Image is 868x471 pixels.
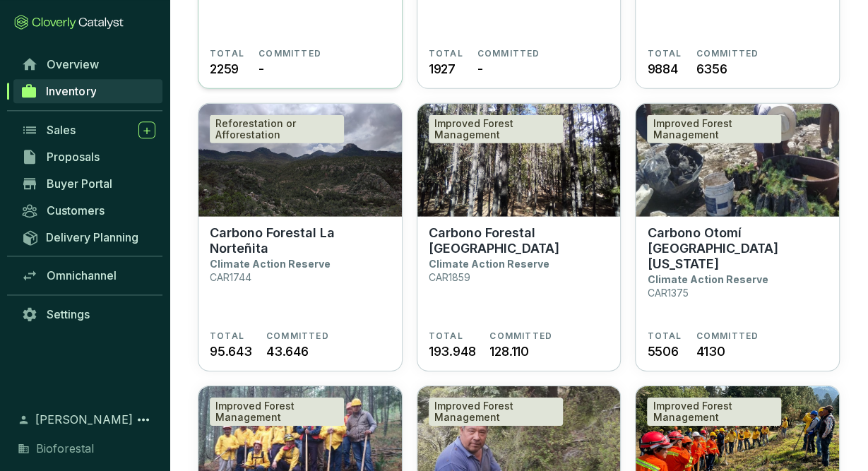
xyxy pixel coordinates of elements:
[210,225,391,256] p: Carbono Forestal La Norteñita
[210,341,252,360] span: 95.643
[14,145,162,169] a: Proposals
[477,59,483,78] span: -
[47,150,100,164] span: Proposals
[210,114,344,143] div: Reforestation or Afforestation
[46,230,138,244] span: Delivery Planning
[210,59,239,78] span: 2259
[258,47,321,59] span: COMMITTED
[636,103,839,216] img: Carbono Otomí La Florida
[429,270,470,282] p: CAR1859
[47,177,112,191] span: Buyer Portal
[47,268,117,282] span: Omnichannel
[696,59,727,78] span: 6356
[46,84,96,98] span: Inventory
[429,341,476,360] span: 193.948
[647,47,682,59] span: TOTAL
[429,397,563,425] div: Improved Forest Management
[14,198,162,222] a: Customers
[47,307,90,321] span: Settings
[696,341,725,360] span: 4130
[489,330,552,341] span: COMMITTED
[47,203,105,217] span: Customers
[14,52,162,76] a: Overview
[35,411,133,428] span: [PERSON_NAME]
[210,330,244,341] span: TOTAL
[210,270,251,282] p: CAR1744
[647,225,828,271] p: Carbono Otomí [GEOGRAPHIC_DATA][US_STATE]
[210,47,244,59] span: TOTAL
[696,47,759,59] span: COMMITTED
[36,440,94,457] span: Bioforestal
[417,102,622,371] a: Carbono Forestal La CatedralImproved Forest ManagementCarbono Forestal [GEOGRAPHIC_DATA]Climate A...
[635,102,840,371] a: Carbono Otomí La FloridaImproved Forest ManagementCarbono Otomí [GEOGRAPHIC_DATA][US_STATE]Climat...
[429,330,463,341] span: TOTAL
[13,79,162,103] a: Inventory
[647,286,688,298] p: CAR1375
[477,47,540,59] span: COMMITTED
[266,341,309,360] span: 43.646
[210,397,344,425] div: Improved Forest Management
[417,103,621,216] img: Carbono Forestal La Catedral
[210,257,331,269] p: Climate Action Reserve
[647,330,682,341] span: TOTAL
[647,59,677,78] span: 9884
[429,257,549,269] p: Climate Action Reserve
[14,118,162,142] a: Sales
[429,59,456,78] span: 1927
[647,397,781,425] div: Improved Forest Management
[198,103,402,216] img: Carbono Forestal La Norteñita
[489,341,529,360] span: 128.110
[429,225,610,256] p: Carbono Forestal [GEOGRAPHIC_DATA]
[429,47,463,59] span: TOTAL
[14,302,162,326] a: Settings
[647,341,678,360] span: 5506
[266,330,329,341] span: COMMITTED
[14,225,162,249] a: Delivery Planning
[429,114,563,143] div: Improved Forest Management
[696,330,759,341] span: COMMITTED
[647,273,768,285] p: Climate Action Reserve
[198,102,403,371] a: Carbono Forestal La NorteñitaReforestation or AfforestationCarbono Forestal La NorteñitaClimate A...
[258,59,264,78] span: -
[647,114,781,143] div: Improved Forest Management
[14,263,162,287] a: Omnichannel
[14,172,162,196] a: Buyer Portal
[47,123,76,137] span: Sales
[47,57,99,71] span: Overview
